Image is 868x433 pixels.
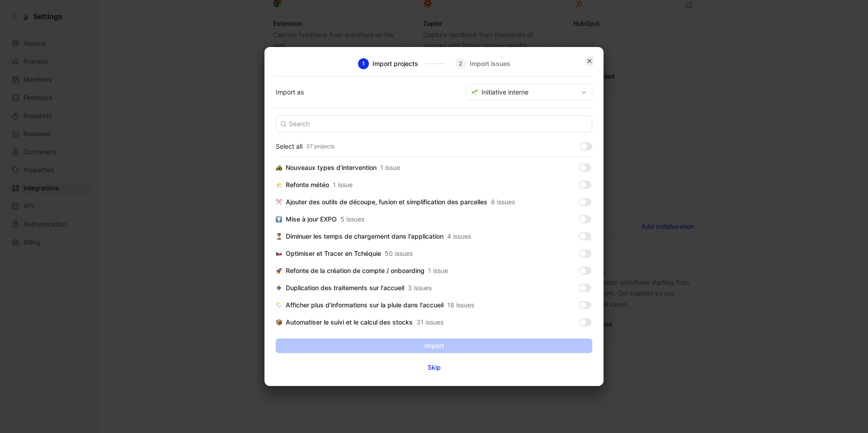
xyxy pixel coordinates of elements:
[455,58,466,69] div: 2
[481,87,578,98] span: Initiative interne
[418,58,510,69] div: Import issues
[286,232,443,240] span: Diminuer les temps de chargement dans l'application
[286,249,381,257] span: Optimiser et Tracer en Tchéquie
[276,199,282,205] img: ✂️
[447,231,471,242] div: 4 issues
[276,302,282,308] img: 🌦️
[340,214,364,225] div: 5 issues
[428,265,448,276] div: 1 issue
[286,164,377,171] span: Nouveaux types d'intervention
[306,142,335,151] div: 37 projects
[276,141,335,152] div: Select all
[333,179,353,190] div: 1 issue
[358,58,369,69] div: 1
[380,162,400,173] div: 1 issue
[276,87,304,98] div: Import as
[286,181,329,188] span: Refonte météo
[276,268,282,274] img: 🚀
[276,233,282,240] img: ⏳
[276,165,282,171] img: 🚜
[416,317,443,328] div: 31 issues
[276,250,282,257] img: 🇨🇿
[276,216,282,222] img: ⬆️
[358,58,418,69] div: Import projects
[286,301,443,309] span: Afficher plus d'informations sur la pluie dans l'accueil
[276,362,592,373] span: Skip
[276,182,282,188] img: 🌤️
[385,248,413,259] div: 50 issues
[466,84,592,100] button: 🌱Initiative interne
[276,115,592,132] input: Search
[286,318,413,326] span: Automatiser le suivi et le calcul des stocks
[408,282,432,293] div: 3 issues
[286,284,404,292] span: Duplication des traitements sur l'accueil
[447,300,474,311] div: 18 issues
[286,198,487,206] span: Ajouter des outils de découpe, fusion et simplification des parcelles
[491,197,515,207] div: 6 issues
[286,267,425,274] span: Refonte de la création de compte / onboarding
[472,89,478,95] img: 🌱
[276,360,592,375] button: Skip
[286,215,337,223] span: Mise à jour EXPO
[276,285,282,291] img: ➕
[276,319,282,325] img: 📦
